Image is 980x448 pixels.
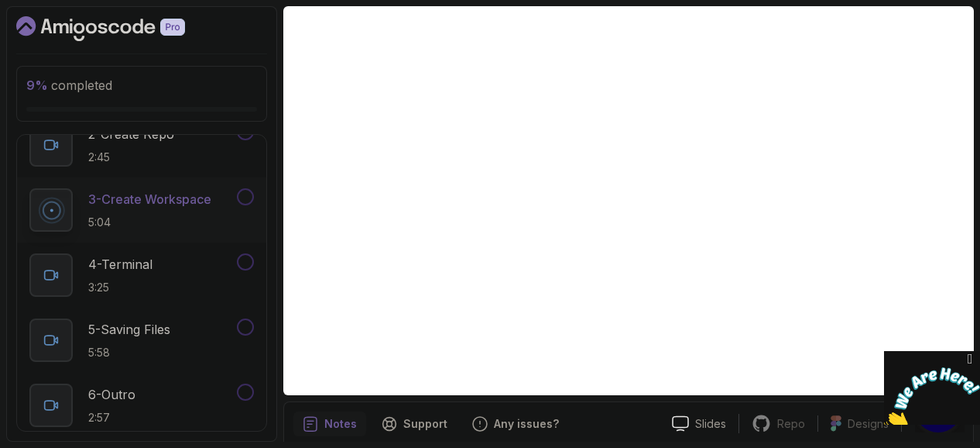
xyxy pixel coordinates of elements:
[283,6,974,395] iframe: To enrich screen reader interactions, please activate Accessibility in Grammarly extension settings
[695,416,726,432] p: Slides
[88,410,135,426] p: 2:57
[88,190,211,208] p: 3 - Create Workspace
[29,188,254,232] button: 3-Create Workspace5:04
[88,215,211,230] p: 5:04
[494,416,559,432] p: Any issues?
[848,416,889,432] p: Designs
[884,351,980,425] iframe: chat widget
[372,412,457,436] button: Support button
[88,280,152,295] p: 3:25
[29,384,254,427] button: 6-Outro2:57
[660,415,738,432] a: Slides
[88,150,174,165] p: 2:45
[26,78,112,93] span: completed
[88,320,170,339] p: 5 - Saving Files
[403,416,447,432] p: Support
[26,78,48,93] span: 9 %
[88,385,135,404] p: 6 - Outro
[29,123,254,167] button: 2-Create Repo2:45
[29,319,254,362] button: 5-Saving Files5:58
[293,412,366,436] button: notes button
[463,412,568,436] button: Feedback button
[777,416,805,432] p: Repo
[29,253,254,297] button: 4-Terminal3:25
[16,16,221,41] a: Dashboard
[88,345,170,360] p: 5:58
[88,255,152,274] p: 4 - Terminal
[324,416,357,432] p: Notes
